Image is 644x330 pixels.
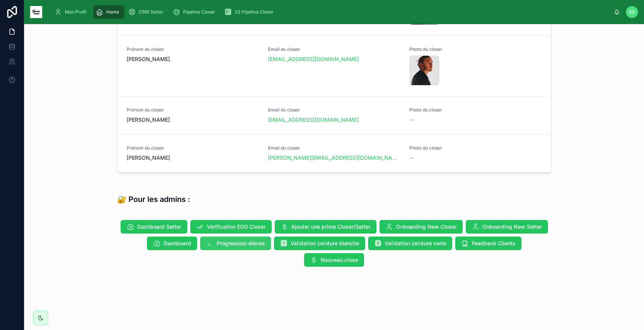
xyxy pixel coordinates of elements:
[222,5,279,19] a: V2 Pipeline Closer
[268,55,359,63] a: [EMAIL_ADDRESS][DOMAIN_NAME]
[409,145,542,151] span: Photo du closer
[385,240,446,247] span: Validation ceinture verte
[409,154,414,162] span: --
[170,5,220,19] a: Pipeline Closer
[52,5,92,19] a: Mon Profil
[137,223,181,231] span: Dashboard Setter
[268,145,400,151] span: Email du closer
[409,46,542,52] span: Photo du closer
[368,237,452,250] button: Validation ceinture verte
[321,256,358,264] span: Nouveau close
[304,253,364,267] button: Nouveau close
[472,240,516,247] span: Feedback Clients
[291,240,359,247] span: Validation ceinture blanche
[379,220,463,234] button: Onboarding New Closer
[65,9,87,15] span: Mon Profil
[268,116,359,124] a: [EMAIL_ADDRESS][DOMAIN_NAME]
[291,223,370,231] span: Ajouter une prime Closer/Setter
[217,240,265,247] span: Progression élèves
[396,223,457,231] span: Onboarding New Closer
[268,107,400,113] span: Email du closer
[235,9,274,15] span: V2 Pipeline Closer
[409,116,414,124] span: --
[139,9,164,15] span: CRM Setter
[164,240,191,247] span: Dashboard
[190,220,272,234] button: Vérification EOD Closer
[127,55,259,63] span: [PERSON_NAME]
[183,9,215,15] span: Pipeline Closer
[127,154,259,162] span: [PERSON_NAME]
[30,6,42,18] img: App logo
[127,116,259,124] span: [PERSON_NAME]
[121,220,187,234] button: Dashboard Setter
[482,223,542,231] span: Onboarding New Setter
[268,154,400,162] a: [PERSON_NAME][EMAIL_ADDRESS][DOMAIN_NAME]
[275,220,376,234] button: Ajouter une prime Closer/Setter
[455,237,522,250] button: Feedback Clients
[629,9,635,15] span: ED
[127,145,259,151] span: Prénom du closer
[127,107,259,113] span: Prénom du closer
[268,46,400,52] span: Email du closer
[106,9,119,15] span: Home
[117,194,190,205] h3: 🔐 Pour les admins :
[409,107,542,113] span: Photo du closer
[200,237,271,250] button: Progression élèves
[466,220,548,234] button: Onboarding New Setter
[48,4,614,20] div: scrollable content
[274,237,365,250] button: Validation ceinture blanche
[127,46,259,52] span: Prénom du closer
[93,5,124,19] a: Home
[126,5,169,19] a: CRM Setter
[207,223,266,231] span: Vérification EOD Closer
[147,237,197,250] button: Dashboard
